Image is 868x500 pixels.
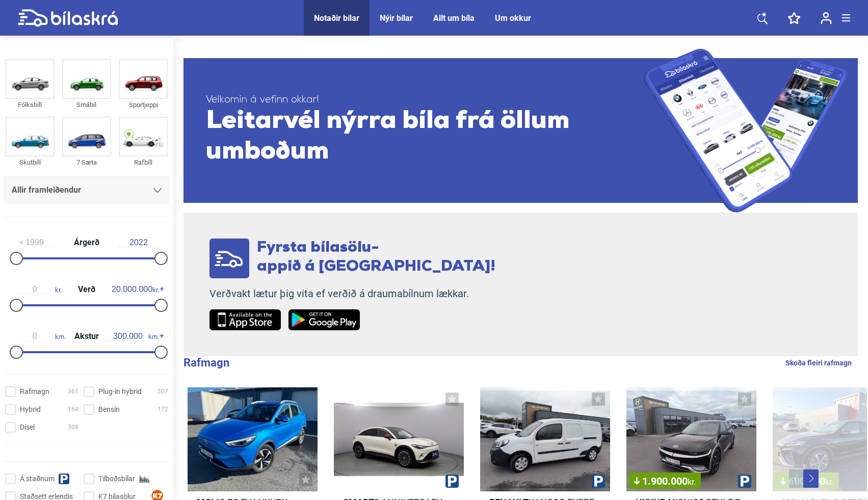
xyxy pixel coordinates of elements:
[183,48,858,213] a: Velkomin á vefinn okkar!Leitarvél nýrra bíla frá öllum umboðum
[688,477,696,487] span: kr.
[112,285,159,294] span: kr.
[98,386,142,397] span: Plug-in hybrid
[14,285,62,294] span: kr.
[108,332,159,341] span: km.
[62,99,111,111] div: Smábíl
[68,422,78,433] span: 308
[157,386,168,397] span: 207
[257,240,495,275] span: Fyrsta bílasölu- appið á [GEOGRAPHIC_DATA]!
[785,356,852,370] a: Skoða fleiri rafmagn
[20,473,55,484] span: Á staðnum
[803,469,819,488] button: Next
[119,99,168,111] div: Sportjeppi
[433,13,475,23] a: Allt um bíla
[825,477,833,487] span: kr.
[12,183,81,197] span: Allir framleiðendur
[206,94,644,107] span: Velkomin á vefinn okkar!
[495,13,531,23] a: Um okkur
[209,287,495,300] p: Verðvakt lætur þig vita ef verðið á draumabílnum lækkar.
[68,386,78,397] span: 361
[821,12,832,24] img: user-login.svg
[20,404,41,415] span: Hybrid
[314,13,359,23] a: Notaðir bílar
[98,404,120,415] span: Bensín
[157,404,168,415] span: 172
[183,356,229,369] b: Rafmagn
[780,476,833,486] span: 600.000
[20,386,49,397] span: Rafmagn
[119,156,168,168] div: Rafbíll
[71,239,102,247] span: Árgerð
[789,469,804,488] button: Previous
[14,332,66,341] span: km.
[206,107,644,168] span: Leitarvél nýrra bíla frá öllum umboðum
[68,404,78,415] span: 164
[6,99,55,111] div: Fólksbíll
[98,473,135,484] span: Tilboðsbílar
[72,332,101,340] span: Akstur
[20,422,35,433] span: Dísel
[75,285,98,294] span: Verð
[6,156,55,168] div: Skutbíll
[380,13,413,23] a: Nýir bílar
[634,476,696,486] span: 1.900.000
[62,156,111,168] div: 7 Sæta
